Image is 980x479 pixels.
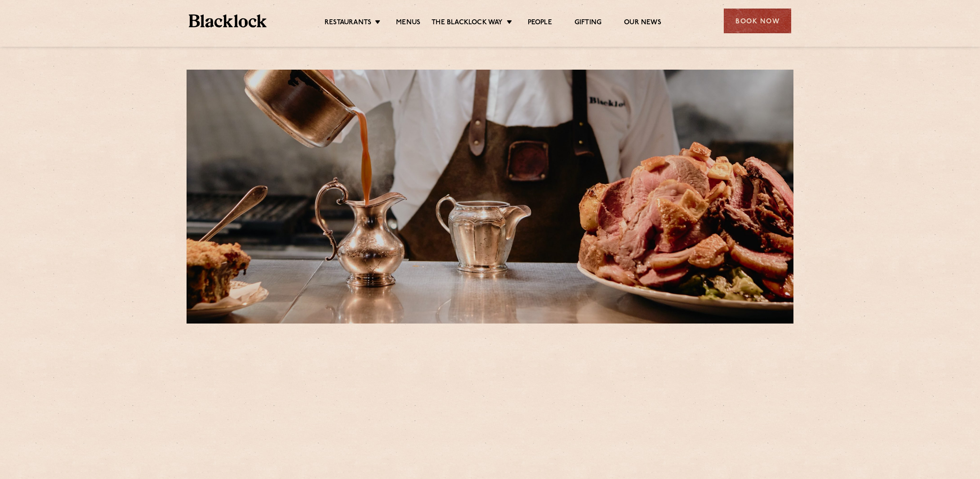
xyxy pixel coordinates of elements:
[624,18,661,28] a: Our News
[325,18,371,28] a: Restaurants
[575,18,601,28] a: Gifting
[396,18,420,28] a: Menus
[528,18,552,28] a: People
[724,9,791,33] div: Book Now
[189,14,267,27] img: BL_Textured_Logo-footer-cropped.svg
[432,18,503,28] a: The Blacklock Way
